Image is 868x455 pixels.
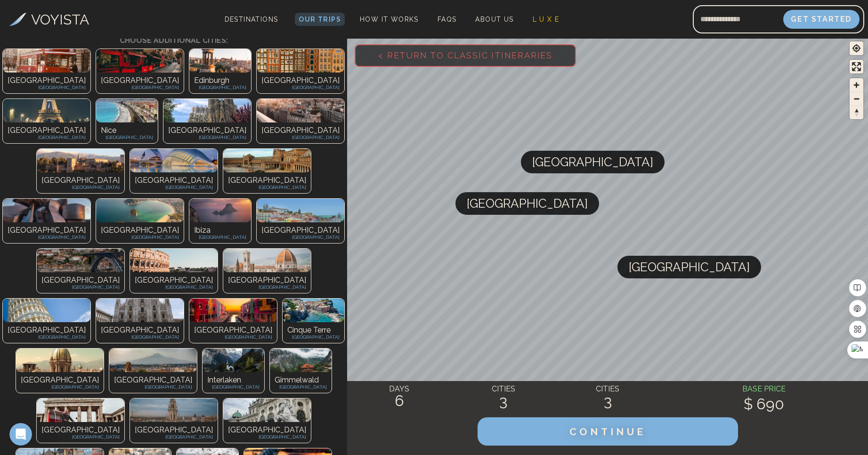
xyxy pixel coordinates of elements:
[101,325,179,336] p: [GEOGRAPHIC_DATA]
[850,60,863,73] button: Enter fullscreen
[194,75,246,86] p: Edinburgh
[356,13,422,26] a: How It Works
[693,8,783,31] input: Email address
[96,299,184,322] img: Photo of undefined
[21,383,99,390] p: [GEOGRAPHIC_DATA]
[9,9,89,30] a: VOYISTA
[9,13,26,26] img: Voyista Logo
[438,16,457,23] span: FAQs
[850,92,863,106] span: Zoom out
[8,234,86,241] p: [GEOGRAPHIC_DATA]
[270,349,332,372] img: Photo of undefined
[275,374,327,386] p: Gimmelwald
[850,78,863,92] button: Zoom in
[96,99,158,122] img: Photo of undefined
[194,325,272,336] p: [GEOGRAPHIC_DATA]
[101,75,179,86] p: [GEOGRAPHIC_DATA]
[434,13,461,26] a: FAQs
[850,92,863,106] button: Zoom out
[8,134,86,141] p: [GEOGRAPHIC_DATA]
[223,149,311,172] img: Photo of undefined
[8,225,86,236] p: [GEOGRAPHIC_DATA]
[228,175,306,186] p: [GEOGRAPHIC_DATA]
[41,275,120,286] p: [GEOGRAPHIC_DATA]
[194,84,246,91] p: [GEOGRAPHIC_DATA]
[360,16,419,23] span: How It Works
[257,99,344,122] img: Photo of undefined
[101,225,179,236] p: [GEOGRAPHIC_DATA]
[228,184,306,191] p: [GEOGRAPHIC_DATA]
[228,275,306,286] p: [GEOGRAPHIC_DATA]
[471,13,517,26] a: About Us
[41,175,120,186] p: [GEOGRAPHIC_DATA]
[257,199,344,222] img: Photo of undefined
[451,392,555,409] h2: 3
[478,417,738,446] button: CONTINUE
[347,383,451,395] h4: DAYS
[3,99,90,122] img: Photo of undefined
[261,125,340,136] p: [GEOGRAPHIC_DATA]
[168,125,246,136] p: [GEOGRAPHIC_DATA]
[8,84,86,91] p: [GEOGRAPHIC_DATA]
[130,398,218,422] img: Photo of undefined
[629,256,750,278] span: [GEOGRAPHIC_DATA]
[31,9,89,30] h3: VOYISTA
[223,398,311,422] img: Photo of undefined
[556,392,660,409] h2: 3
[41,424,120,436] p: [GEOGRAPHIC_DATA]
[41,433,120,440] p: [GEOGRAPHIC_DATA]
[850,106,863,119] button: Reset bearing to north
[189,199,251,222] img: Photo of undefined
[41,284,120,291] p: [GEOGRAPHIC_DATA]
[3,49,90,73] img: Photo of undefined
[163,99,251,122] img: Photo of undefined
[532,151,653,173] span: [GEOGRAPHIC_DATA]
[8,333,86,341] p: [GEOGRAPHIC_DATA]
[114,383,192,390] p: [GEOGRAPHIC_DATA]
[135,433,213,440] p: [GEOGRAPHIC_DATA]
[3,299,90,322] img: Photo of undefined
[451,383,555,395] h4: CITIES
[850,106,863,119] span: Reset bearing to north
[189,49,251,73] img: Photo of undefined
[101,333,179,341] p: [GEOGRAPHIC_DATA]
[96,199,184,222] img: Photo of undefined
[37,249,124,272] img: Photo of undefined
[101,234,179,241] p: [GEOGRAPHIC_DATA]
[37,149,124,172] img: Photo of undefined
[109,349,197,372] img: Photo of undefined
[261,225,340,236] p: [GEOGRAPHIC_DATA]
[228,424,306,436] p: [GEOGRAPHIC_DATA]
[478,428,738,437] a: CONTINUE
[130,149,218,172] img: Photo of undefined
[8,75,86,86] p: [GEOGRAPHIC_DATA]
[223,249,311,272] img: Photo of undefined
[228,433,306,440] p: [GEOGRAPHIC_DATA]
[261,75,340,86] p: [GEOGRAPHIC_DATA]
[101,84,179,91] p: [GEOGRAPHIC_DATA]
[189,299,277,322] img: Photo of undefined
[114,374,192,386] p: [GEOGRAPHIC_DATA]
[21,374,99,386] p: [GEOGRAPHIC_DATA]
[569,426,646,438] span: CONTINUE
[660,383,868,395] h4: BASE PRICE
[355,44,576,67] button: < Return to Classic Itineraries
[283,299,344,322] img: Photo of undefined
[556,383,660,395] h4: CITIES
[660,396,868,413] h2: $ 690
[275,383,327,390] p: [GEOGRAPHIC_DATA]
[194,333,272,341] p: [GEOGRAPHIC_DATA]
[96,49,184,73] img: Photo of undefined
[135,275,213,286] p: [GEOGRAPHIC_DATA]
[287,325,340,336] p: Cinque Terre
[347,392,451,409] h2: 6
[135,175,213,186] p: [GEOGRAPHIC_DATA]
[299,16,341,23] span: Our Trips
[850,41,863,55] button: Find my location
[363,35,568,75] span: < Return to Classic Itineraries
[168,134,246,141] p: [GEOGRAPHIC_DATA]
[533,16,560,23] span: L U X E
